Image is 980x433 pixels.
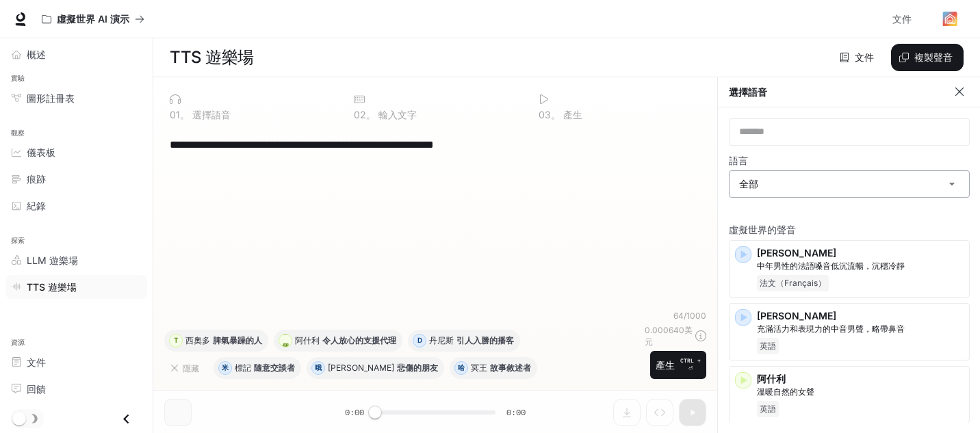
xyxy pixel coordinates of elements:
font: 哦 [315,363,322,371]
font: 回饋 [27,383,46,395]
div: 全部 [730,171,969,197]
font: 脾氣暴躁的人 [213,335,262,345]
font: 標記 [235,363,251,373]
a: 紀錄 [5,194,147,218]
font: 冥王 [471,363,487,373]
font: 。 [551,109,560,120]
font: T [174,336,179,344]
font: 文件 [892,13,912,25]
img: 使用者頭像 [940,10,959,29]
font: 西奧多 [185,335,210,345]
font: 3 [545,109,551,120]
a: 痕跡 [5,167,147,191]
font: 充滿活力和表現力的中音男聲，略帶鼻音 [757,324,905,334]
font: ⏎ [688,365,693,371]
font: 觀察 [11,129,25,137]
button: 複製聲音 [891,44,964,71]
p: 中年男性的法語嗓音低沉流暢，沉穩冷靜 [757,260,964,272]
font: LLM 遊樂場 [27,254,78,266]
font: 全部 [739,178,758,189]
font: 丹尼斯 [429,335,454,345]
font: 複製聲音 [914,51,953,63]
font: 英語 [760,341,776,351]
font: 產生 [656,359,675,371]
font: 概述 [27,49,46,60]
font: 溫暖自然的女聲 [757,386,814,397]
a: 儀表板 [5,140,147,164]
font: 引人入勝的播客 [456,335,514,345]
font: 哈 [458,363,465,371]
a: 概述 [5,42,147,66]
button: 產生CTRL +⏎ [650,351,706,379]
font: 令人放心的支援代理 [322,335,396,345]
button: 一個阿什利令人放心的支援代理 [274,330,402,352]
button: 關閉抽屜 [111,405,142,433]
font: 。 [180,109,190,120]
font: 阿什利 [757,373,786,384]
font: [PERSON_NAME] [757,247,836,259]
button: 使用者頭像 [936,5,964,33]
font: 輸入文字 [378,109,417,120]
font: 0 [170,109,176,120]
span: 暗模式切換 [12,410,26,425]
a: LLM 遊樂場 [5,248,147,272]
font: 1 [176,109,180,120]
font: 選擇語音 [192,109,231,120]
font: 英語 [760,404,776,414]
font: 隱藏 [183,363,199,373]
font: 文件 [27,356,46,368]
button: 所有工作區 [36,5,151,33]
font: 0 [539,109,545,120]
font: 0 [354,109,360,120]
button: 米標記隨意交談者 [214,357,301,379]
font: 探索 [11,236,25,245]
button: 哈冥王故事敘述者 [450,357,537,379]
font: 儀表板 [27,146,55,158]
font: 米 [222,363,229,371]
a: TTS 遊樂場 [5,275,147,299]
a: 文件 [887,5,931,33]
a: 圖形註冊表 [5,86,147,110]
font: 悲傷的朋友 [397,363,438,373]
font: 虛擬世界的聲音 [729,224,796,235]
font: 資源 [11,338,25,347]
font: 產生 [563,109,582,120]
p: 溫暖自然的女聲 [757,386,964,398]
font: CTRL + [680,357,701,364]
font: TTS 遊樂場 [170,47,254,67]
font: 。 [366,109,376,120]
a: 文件 [836,44,880,71]
button: D丹尼斯引人入勝的播客 [408,330,520,352]
button: 哦[PERSON_NAME]悲傷的朋友 [307,357,444,379]
button: T西奧多脾氣暴躁的人 [164,330,268,352]
font: 圖形註冊表 [27,92,75,104]
font: 隨意交談者 [254,363,295,373]
font: 中年男性的法語嗓音低沉流暢，沉穩冷靜 [757,261,905,271]
font: [PERSON_NAME] [757,310,836,322]
font: 2 [360,109,366,120]
font: 語言 [729,155,748,166]
font: D [417,336,422,344]
a: 文件 [5,350,147,374]
font: [PERSON_NAME] [328,363,394,373]
font: 阿什利 [295,335,320,345]
font: 故事敘述者 [490,363,531,373]
font: 文件 [855,51,874,63]
p: 充滿活力和表現力的中音男聲，略帶鼻音 [757,323,964,335]
font: 虛擬世界 AI 演示 [57,13,129,25]
a: 回饋 [5,377,147,401]
font: 紀錄 [27,200,46,211]
font: 痕跡 [27,173,46,185]
font: 實驗 [11,74,25,83]
font: 法文（Français） [760,278,826,288]
font: TTS 遊樂場 [27,281,77,293]
button: 隱藏 [164,357,208,379]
